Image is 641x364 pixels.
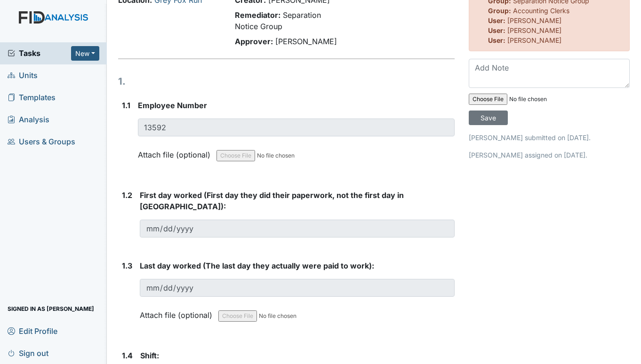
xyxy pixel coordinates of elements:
[140,304,216,321] label: Attach file (optional)
[122,260,132,271] label: 1.3
[8,324,57,338] span: Edit Profile
[469,133,630,142] p: [PERSON_NAME] submitted on [DATE].
[122,100,130,111] label: 1.1
[488,7,511,15] strong: Group:
[488,26,505,34] strong: User:
[138,101,207,110] span: Employee Number
[140,261,374,270] span: Last day worked (The last day they actually were paid to work):
[140,190,404,211] span: First day worked (First day they did their paperwork, not the first day in [GEOGRAPHIC_DATA]):
[507,36,561,44] span: [PERSON_NAME]
[8,112,49,127] span: Analysis
[8,68,38,83] span: Units
[118,74,455,88] h1: 1.
[469,150,630,160] p: [PERSON_NAME] assigned on [DATE].
[8,301,94,316] span: Signed in as [PERSON_NAME]
[275,37,337,46] span: [PERSON_NAME]
[235,10,280,20] strong: Remediator:
[8,47,71,59] a: Tasks
[488,16,505,24] strong: User:
[8,346,48,360] span: Sign out
[122,190,132,201] label: 1.2
[469,111,508,125] input: Save
[488,36,505,44] strong: User:
[71,46,99,61] button: New
[235,37,273,46] strong: Approver:
[140,351,159,360] span: Shift:
[507,26,561,34] span: [PERSON_NAME]
[122,350,133,361] label: 1.4
[507,16,561,24] span: [PERSON_NAME]
[138,144,214,160] label: Attach file (optional)
[8,90,56,105] span: Templates
[513,7,569,15] span: Accounting Clerks
[8,135,75,149] span: Users & Groups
